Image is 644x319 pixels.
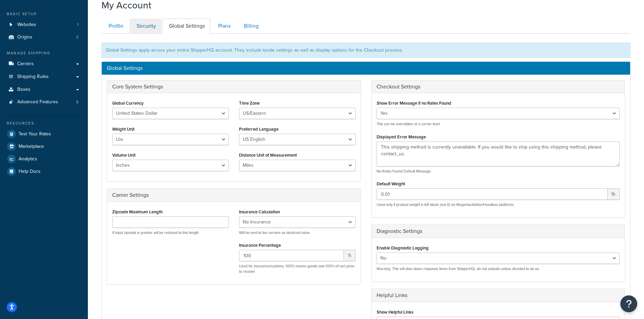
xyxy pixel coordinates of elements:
[112,192,356,198] h3: Carrier Settings
[5,128,83,140] a: Test Your Rates
[239,209,280,214] label: Insurance Calculation
[112,209,163,214] label: Zipcode Maximum Length
[5,31,83,44] li: Origins
[5,121,83,126] div: Resources
[377,101,451,106] label: Show Error Message if no Rates Found
[239,153,297,158] label: Distance Unit of Measurement
[377,84,620,90] h3: Checkout Settings
[5,96,83,108] a: Advanced Features 5
[377,181,405,186] label: Default Weight
[107,65,625,71] h3: Global Settings
[76,34,78,40] span: 3
[211,19,236,34] a: Plans
[112,230,229,235] p: If input zipcode is greater will be reduced to this length
[5,11,83,17] div: Basic Setup
[76,99,78,105] span: 5
[344,250,356,261] span: %
[19,156,37,162] span: Analytics
[112,101,144,106] label: Global Currency
[162,19,210,34] a: Global Settings
[77,22,78,28] span: 1
[607,188,620,200] span: lb
[239,230,356,235] p: Will be sent to live carriers as declared value
[239,127,279,132] label: Preferred Language
[377,141,620,166] textarea: This shipping method is currently unavailable. If you would like to ship using this shipping meth...
[377,292,620,298] h3: Helpful Links
[5,58,83,70] a: Carriers
[239,101,260,106] label: Time Zone
[5,50,83,56] div: Manage Shipping
[5,165,83,178] a: Help Docs
[377,202,620,207] p: Used only if product weight is left blank (not 0) on Magento/Adobe/Headless platforms
[620,295,637,312] button: Open Resource Center
[101,43,630,58] div: Global Settings apply across your entire ShipperHQ account. They include locale settings as well ...
[5,153,83,165] a: Analytics
[17,74,49,80] span: Shipping Rules
[239,243,281,248] label: Insurance Percentage
[5,71,83,83] a: Shipping Rules
[377,134,426,139] label: Displayed Error Message
[239,264,356,274] p: Used for insurance/customs, 100% means goods cost 100% of cart price to recover
[19,131,51,137] span: Test Your Rates
[17,34,32,40] span: Origins
[5,140,83,153] a: Marketplace
[5,31,83,44] a: Origins 3
[112,127,135,132] label: Weight Unit
[112,153,136,158] label: Volume Unit
[129,19,161,34] a: Security
[5,83,83,96] a: Boxes
[377,310,413,315] label: Show Helpful Links
[17,61,34,67] span: Carriers
[377,228,620,234] h3: Diagnostic Settings
[5,19,83,31] a: Websites 1
[377,122,620,127] p: This can be overridden at a carrier level
[17,87,30,92] span: Boxes
[377,245,429,250] label: Enable Diagnostic Logging
[101,19,129,34] a: Profile
[377,266,620,271] p: Warning: This will slow down response times from ShipperHQ, do not activate unless directed to do so
[5,96,83,108] li: Advanced Features
[19,169,41,175] span: Help Docs
[5,19,83,31] li: Websites
[112,84,356,90] h3: Core System Settings
[17,22,36,28] span: Websites
[19,144,44,150] span: Marketplace
[377,169,620,174] p: No Rates Found Default Message
[237,19,264,34] a: Billing
[17,99,58,105] span: Advanced Features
